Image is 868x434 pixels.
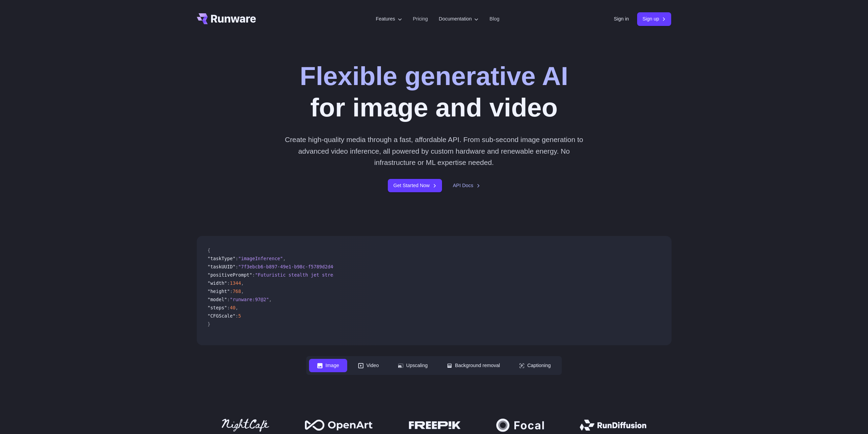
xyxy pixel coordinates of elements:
span: : [227,297,230,302]
span: "taskUUID" [208,264,236,269]
span: , [241,280,244,286]
h1: for image and video [300,60,568,123]
span: "runware:97@2" [230,297,269,302]
span: : [227,280,230,286]
p: Create high-quality media through a fast, affordable API. From sub-second image generation to adv... [282,134,586,168]
button: Background removal [439,359,508,372]
span: : [252,272,255,278]
label: Documentation [439,15,479,23]
span: 40 [230,305,235,310]
span: "steps" [208,305,227,310]
span: , [269,297,272,302]
span: "7f3ebcb6-b897-49e1-b98c-f5789d2d40d7" [238,264,344,269]
span: , [235,305,238,310]
span: "Futuristic stealth jet streaking through a neon-lit cityscape with glowing purple exhaust" [255,272,509,278]
span: : [230,289,233,294]
a: Sign up [637,12,672,26]
button: Video [350,359,387,372]
a: API Docs [453,182,480,190]
span: "width" [208,280,227,286]
a: Pricing [413,15,428,23]
a: Blog [489,15,499,23]
span: 768 [233,289,241,294]
span: "taskType" [208,256,236,261]
span: { [208,248,210,253]
span: : [227,305,230,310]
span: , [283,256,285,261]
a: Go to / [197,13,256,24]
span: "CFGScale" [208,313,236,319]
span: : [235,264,238,269]
span: : [235,256,238,261]
a: Get Started Now [388,179,442,192]
span: "model" [208,297,227,302]
strong: Flexible generative AI [300,61,568,90]
span: "positivePrompt" [208,272,252,278]
label: Features [376,15,402,23]
span: "height" [208,289,230,294]
span: , [241,289,244,294]
button: Image [309,359,347,372]
span: } [208,321,210,327]
span: 5 [238,313,241,319]
a: Sign in [614,15,629,23]
span: 1344 [230,280,241,286]
span: "imageInference" [238,256,283,261]
button: Upscaling [390,359,436,372]
span: : [235,313,238,319]
button: Captioning [511,359,559,372]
